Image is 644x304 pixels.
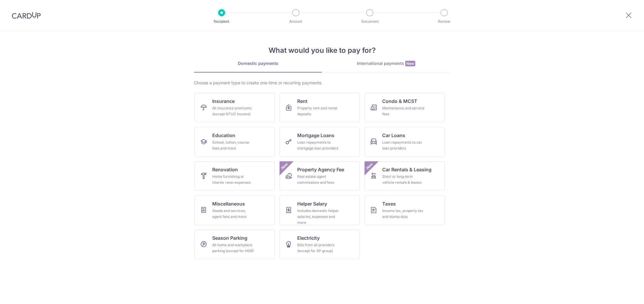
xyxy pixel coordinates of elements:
span: Taxes [382,200,396,207]
span: Helper Salary [297,200,327,207]
a: Mortgage LoansLoan repayments to mortgage loan providers [279,127,360,157]
a: Helper SalaryIncludes domestic helper salaries, expenses and more [279,195,360,225]
span: Car Loans [382,132,405,139]
p: Recipient [200,19,243,24]
span: New [365,161,375,171]
a: RentProperty rent and rental deposits [279,93,360,122]
span: Insurance [212,98,235,105]
span: Electricity [297,234,320,241]
span: Miscellaneous [212,200,245,207]
span: Mortgage Loans [297,132,334,139]
a: InsuranceAll insurance premiums (except NTUC Income) [194,93,275,122]
iframe: Opens a widget where you can find more information [606,286,638,301]
span: Property Agency Fee [297,166,344,173]
div: Loan repayments to car loan providers [382,139,425,151]
img: CardUp [12,12,41,19]
a: Season ParkingAll home and workplace parking (except for HDB) [194,230,275,259]
a: Condo & MCSTMaintenance and service fees [365,93,445,122]
div: School, tuition, course fees and more [212,139,255,151]
div: Property rent and rental deposits [297,105,340,117]
div: Maintenance and service fees [382,105,425,117]
div: Includes domestic helper salaries, expenses and more [297,208,340,226]
a: MiscellaneousGoods and services, agent fees and more [194,195,275,225]
p: Amount [274,19,318,24]
span: New [405,61,415,66]
span: Rent [297,98,308,105]
a: Car Rentals & LeasingShort or long‑term vehicle rentals & leasesNew [365,161,445,191]
p: Review [422,19,466,24]
div: International payments [322,60,450,67]
p: Document [348,19,392,24]
span: Education [212,132,235,139]
div: Short or long‑term vehicle rentals & leases [382,174,425,185]
a: Property Agency FeeReal estate agent commissions and feesNew [279,161,360,191]
span: Car Rentals & Leasing [382,166,431,173]
a: ElectricityBills from all providers (except for SP group) [279,230,360,259]
div: Bills from all providers (except for SP group) [297,242,340,254]
div: Goods and services, agent fees and more [212,208,255,220]
div: Loan repayments to mortgage loan providers [297,139,340,151]
div: All home and workplace parking (except for HDB) [212,242,255,254]
div: All insurance premiums (except NTUC Income) [212,105,255,117]
div: Home furnishing or interior reno-expenses [212,174,255,185]
span: Condo & MCST [382,98,417,105]
div: Choose a payment type to create one-time or recurring payments. [194,80,450,86]
a: RenovationHome furnishing or interior reno-expenses [194,161,275,191]
span: Renovation [212,166,238,173]
span: New [280,161,290,171]
div: Domestic payments [194,60,322,66]
span: Season Parking [212,234,247,241]
a: EducationSchool, tuition, course fees and more [194,127,275,157]
div: Real estate agent commissions and fees [297,174,340,185]
div: Income tax, property tax and stamp duty [382,208,425,220]
a: Car LoansLoan repayments to car loan providers [365,127,445,157]
h4: What would you like to pay for? [194,45,450,56]
a: TaxesIncome tax, property tax and stamp duty [365,195,445,225]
